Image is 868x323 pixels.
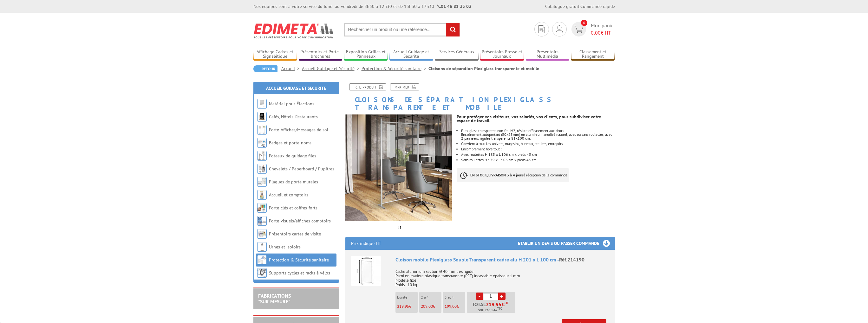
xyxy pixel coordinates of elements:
[257,138,267,148] img: Badges et porte-noms
[269,153,316,159] a: Poteaux de guidage files
[435,49,479,60] a: Services Généraux
[428,65,539,72] li: Cloisons de séparation Plexiglass transparente et mobile
[397,295,418,300] p: L'unité
[253,49,297,60] a: Affichage Cadres et Signalétique
[344,23,460,36] input: Rechercher un produit ou une référence...
[253,19,334,43] img: Edimeta
[461,147,615,151] li: Encombrement hors tout :
[344,49,388,60] a: Exposition Grilles et Panneaux
[545,3,615,10] div: |
[257,255,267,265] img: Protection & Sécurité sanitaire
[341,83,620,111] h1: Cloisons de séparation Plexiglass transparente et mobile
[545,3,579,9] a: Catalogue gratuit
[269,127,328,133] a: Porte-Affiches/Messages de sol
[581,20,587,26] span: 0
[445,304,465,309] p: €
[461,158,615,162] li: Sans roulettes H 179 x L 106 cm x pieds 45 cm
[257,99,267,109] img: Matériel pour Élections
[345,114,452,221] img: mise_en_scene_open_space_bureau_214189.jpg
[269,218,331,224] a: Porte-visuels/affiches comptoirs
[395,265,609,287] p: Cadre aluminium section Ø 40 mm très rigide Paroi en matière plastique transparente (PET) incassa...
[571,49,615,60] a: Classement et Rangement
[351,237,381,250] p: Prix indiqué HT
[397,304,418,309] p: €
[281,66,302,71] a: Accueil
[257,229,267,239] img: Présentoirs cartes de visite
[397,304,409,309] span: 219,95
[505,301,509,305] sup: HT
[257,203,267,213] img: Porte-clés et coffres-forts
[253,3,471,10] div: Nos équipes sont à votre service du lundi au vendredi de 8h30 à 12h30 et de 13h30 à 17h30
[269,114,318,120] a: Cafés, Hôtels, Restaurants
[257,112,267,122] img: Cafés, Hôtels, Restaurants
[257,125,267,135] img: Porte-Affiches/Messages de sol
[299,49,343,60] a: Présentoirs et Porte-brochures
[591,30,601,36] span: 0,00
[457,115,615,122] p: Pour protéger vos visiteurs, vos salariés, vos clients, pour subdiviser votre espace de travail.
[269,257,329,263] a: Protection & Sécurité sanitaire
[538,25,545,33] img: devis rapide
[269,205,317,211] a: Porte-clés et coffres-forts
[257,190,267,200] img: Accueil et comptoirs
[591,22,615,36] span: Mon panier
[349,83,386,90] a: Fiche produit
[257,151,267,161] img: Poteaux de guidage files
[461,142,615,146] li: Convient à tous les univers, magasins, bureaux, ateliers, entrepôts.
[269,270,330,276] a: Supports cycles et racks à vélos
[258,293,291,305] a: FABRICATIONS"Sur Mesure"
[269,231,321,237] a: Présentoirs cartes de visite
[253,65,277,72] a: Retour
[457,168,569,182] p: à réception de la commande
[257,242,267,252] img: Urnes et isoloirs
[257,268,267,278] img: Supports cycles et racks à vélos
[446,23,460,36] input: rechercher
[266,85,326,91] a: Accueil Guidage et Sécurité
[421,304,433,309] span: 209,00
[497,307,502,310] sup: TTC
[445,295,465,300] p: 5 et +
[591,29,615,36] span: € HT
[257,164,267,174] img: Chevalets / Paperboard / Pupitres
[556,25,563,33] img: devis rapide
[421,295,441,300] p: 2 à 4
[470,173,524,177] strong: EN STOCK, LIVRAISON 3 à 4 jours
[468,302,515,313] p: Total
[269,192,308,198] a: Accueil et comptoirs
[437,3,471,9] strong: 01 46 81 33 03
[580,3,615,9] a: Commande rapide
[559,256,584,263] span: Réf.214190
[570,22,615,36] a: devis rapide 0 Mon panier 0,00€ HT
[526,49,570,60] a: Présentoirs Multimédia
[390,83,419,90] a: Imprimer
[362,66,428,71] a: Protection & Sécurité sanitaire
[480,49,524,60] a: Présentoirs Presse et Journaux
[389,49,433,60] a: Accueil Guidage et Sécurité
[269,140,311,146] a: Badges et porte-noms
[269,166,334,172] a: Chevalets / Paperboard / Pupitres
[498,293,506,300] a: +
[445,304,457,309] span: 199,00
[302,66,362,71] a: Accueil Guidage et Sécurité
[485,308,495,313] span: 263,94
[269,244,301,250] a: Urnes et isoloirs
[502,302,505,307] span: €
[351,256,381,286] img: Cloison mobile Plexiglass Souple Transparent cadre alu H 201 x L 100 cm
[486,302,502,307] span: 219,95
[257,216,267,226] img: Porte-visuels/affiches comptoirs
[518,237,615,250] h3: Etablir un devis ou passer commande
[421,304,441,309] p: €
[257,177,267,187] img: Plaques de porte murales
[461,153,615,156] li: Avec roulettes H 185 x L 106 cm x pieds 45 cm
[395,256,609,263] div: Cloison mobile Plexiglass Souple Transparent cadre alu H 201 x L 100 cm -
[476,293,483,300] a: -
[269,179,318,185] a: Plaques de porte murales
[461,133,615,140] div: Encadrement autoportant (50x25mm) en aluminium anodisé naturel, avec ou sans roulettes, avec 2 pa...
[461,129,615,133] div: Plexiglass transparent, non-feu M2, résiste efficacement aux chocs.
[269,101,314,107] a: Matériel pour Élections
[574,26,583,33] img: devis rapide
[478,308,502,313] span: Soit €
